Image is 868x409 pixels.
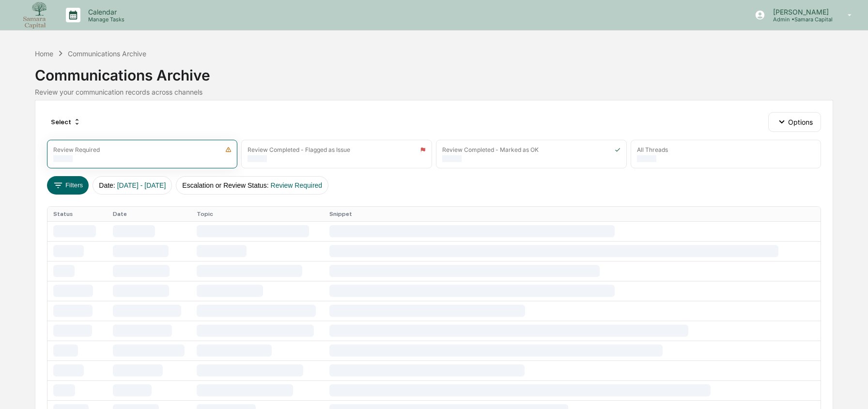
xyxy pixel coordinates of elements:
[765,8,834,16] p: [PERSON_NAME]
[191,207,324,221] th: Topic
[271,181,323,189] span: Review Required
[225,147,232,153] img: icon
[68,49,146,58] div: Communications Archive
[176,176,328,195] button: Escalation or Review Status:Review Required
[35,49,53,58] div: Home
[765,16,834,23] p: Admin • Samara Capital
[615,147,620,153] img: icon
[324,207,821,221] th: Snippet
[80,16,129,23] p: Manage Tasks
[637,146,668,153] div: All Threads
[420,147,426,153] img: icon
[23,2,46,29] img: logo
[47,207,107,221] th: Status
[93,176,172,195] button: Date:[DATE] - [DATE]
[768,112,821,131] button: Options
[248,146,350,153] div: Review Completed - Flagged as Issue
[53,146,100,153] div: Review Required
[442,146,539,153] div: Review Completed - Marked as OK
[117,181,166,189] span: [DATE] - [DATE]
[107,207,191,221] th: Date
[35,88,834,96] div: Review your communication records across channels
[47,114,85,130] div: Select
[47,176,89,195] button: Filters
[35,59,834,84] div: Communications Archive
[80,8,129,16] p: Calendar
